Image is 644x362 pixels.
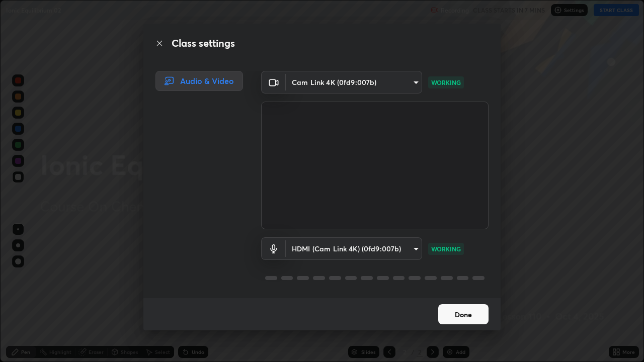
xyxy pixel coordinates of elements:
[431,78,461,87] p: WORKING
[431,244,461,253] p: WORKING
[286,237,422,260] div: Cam Link 4K (0fd9:007b)
[438,304,489,324] button: Done
[155,71,243,91] div: Audio & Video
[286,71,422,94] div: Cam Link 4K (0fd9:007b)
[172,36,235,51] h2: Class settings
